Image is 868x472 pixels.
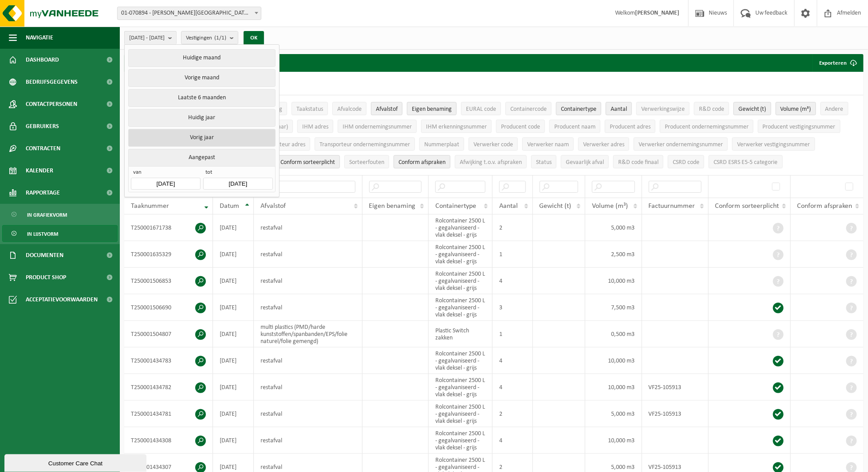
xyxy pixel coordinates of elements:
td: 4 [493,268,533,294]
td: 10,000 m3 [585,427,642,454]
span: van [131,169,200,178]
span: Gewicht (t) [738,106,766,113]
td: Rolcontainer 2500 L - gegalvaniseerd - vlak deksel - grijs [429,241,493,268]
span: CSRD code [673,159,699,166]
td: restafval [254,215,362,241]
td: 10,000 m3 [585,347,642,374]
td: 10,000 m3 [585,268,642,294]
button: R&D code finaalR&amp;D code finaal: Activate to sort [613,155,663,168]
button: NummerplaatNummerplaat: Activate to sort [419,137,464,151]
a: In lijstvorm [2,225,118,242]
span: R&D code [699,106,724,113]
td: 2 [493,401,533,427]
span: EURAL code [466,106,496,113]
span: 01-070894 - CASTELEIN SEALANTS NV - KAPELLEN [117,7,261,20]
span: IHM ondernemingsnummer [343,124,412,130]
td: restafval [254,401,362,427]
span: Verwerker adres [583,141,624,148]
span: Aantal [611,106,627,113]
span: Producent code [501,124,540,130]
span: Contracten [26,137,60,160]
button: Gewicht (t)Gewicht (t): Activate to sort [734,102,771,115]
span: Eigen benaming [369,203,416,210]
button: [DATE] - [DATE] [124,31,177,44]
button: OK [244,31,264,45]
button: IHM ondernemingsnummerIHM ondernemingsnummer: Activate to sort [338,120,417,133]
span: IHM erkenningsnummer [426,124,487,130]
button: SorteerfoutenSorteerfouten: Activate to sort [344,155,389,168]
button: Producent adresProducent adres: Activate to sort [605,120,655,133]
td: restafval [254,374,362,401]
button: Transporteur adresTransporteur adres: Activate to sort [253,137,310,151]
span: IHM adres [302,124,328,130]
td: Rolcontainer 2500 L - gegalvaniseerd - vlak deksel - grijs [429,401,493,427]
td: restafval [254,427,362,454]
td: 4 [493,374,533,401]
button: Gevaarlijk afval : Activate to sort [561,155,609,168]
button: Verwerker ondernemingsnummerVerwerker ondernemingsnummer: Activate to sort [634,137,728,151]
button: Eigen benamingEigen benaming: Activate to sort [407,102,457,115]
td: Rolcontainer 2500 L - gegalvaniseerd - vlak deksel - grijs [429,374,493,401]
span: Sorteerfouten [349,159,384,166]
button: IHM erkenningsnummerIHM erkenningsnummer: Activate to sort [421,120,492,133]
td: restafval [254,241,362,268]
button: ContainertypeContainertype: Activate to sort [556,102,601,115]
span: In lijstvorm [27,226,58,242]
span: Kalender [26,160,53,182]
td: 1 [493,241,533,268]
button: Producent naamProducent naam: Activate to sort [549,120,600,133]
span: Containertype [561,106,596,113]
td: T250001434781 [124,401,213,427]
span: In grafiekvorm [27,207,67,223]
td: 4 [493,427,533,454]
td: [DATE] [213,347,254,374]
td: [DATE] [213,401,254,427]
span: Gevaarlijk afval [566,159,604,166]
span: Datum [220,203,239,210]
span: Producent ondernemingsnummer [665,124,749,130]
td: multi plastics (PMD/harde kunststoffen/spanbanden/EPS/folie naturel/folie gemengd) [254,321,362,347]
span: Taaknummer [131,203,169,210]
td: [DATE] [213,215,254,241]
button: AndereAndere: Activate to sort [821,102,848,115]
td: [DATE] [213,268,254,294]
td: 5,000 m3 [585,401,642,427]
span: Transporteur ondernemingsnummer [320,141,410,148]
span: Nummerplaat [424,141,459,148]
button: ContainercodeContainercode: Activate to sort [505,102,552,115]
span: Conform sorteerplicht [715,203,779,210]
span: Afvalstof [376,106,398,113]
span: Navigatie [26,27,53,49]
td: Rolcontainer 2500 L - gegalvaniseerd - vlak deksel - grijs [429,347,493,374]
button: Volume (m³)Volume (m³): Activate to sort [776,102,816,115]
button: Verwerker codeVerwerker code: Activate to sort [469,137,518,151]
span: Dashboard [26,49,59,71]
td: 3 [493,294,533,321]
span: Verwerkingswijze [641,106,685,113]
span: Factuurnummer [649,203,695,210]
td: VF25-105913 [642,374,709,401]
td: T250001434783 [124,347,213,374]
td: [DATE] [213,294,254,321]
span: Producent naam [554,124,596,130]
span: Contactpersonen [26,93,77,115]
button: Producent codeProducent code: Activate to sort [496,120,545,133]
span: Status [536,159,552,166]
button: Huidig jaar [128,109,275,127]
td: 7,500 m3 [585,294,642,321]
span: Conform sorteerplicht [280,159,335,166]
button: AfvalstofAfvalstof: Activate to sort [371,102,402,115]
td: [DATE] [213,374,254,401]
span: Containercode [510,106,547,113]
button: Verwerker adresVerwerker adres: Activate to sort [578,137,629,151]
button: CSRD ESRS E5-5 categorieCSRD ESRS E5-5 categorie: Activate to sort [709,155,783,168]
button: Exporteren [813,54,863,72]
td: 2,500 m3 [585,241,642,268]
td: 10,000 m3 [585,374,642,401]
span: Afwijking t.o.v. afspraken [460,159,522,166]
button: StatusStatus: Activate to sort [531,155,556,168]
td: [DATE] [213,241,254,268]
button: EURAL codeEURAL code: Activate to sort [461,102,501,115]
span: Vestigingen [186,31,226,45]
td: VF25-105913 [642,401,709,427]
